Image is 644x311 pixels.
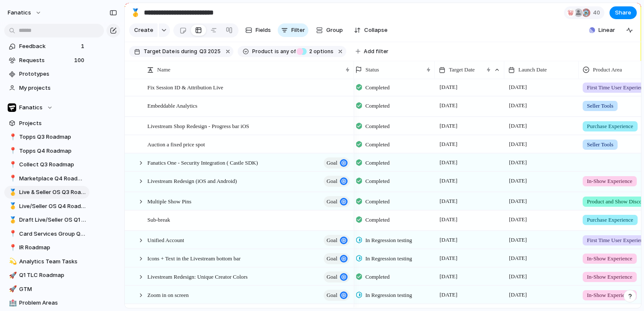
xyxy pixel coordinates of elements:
[19,174,86,183] span: Marketplace Q4 Roadmap
[4,228,89,240] a: 📍Card Services Group Q4 Roadmap
[19,299,86,307] span: Problem Areas
[598,26,615,34] span: Linear
[507,196,529,206] span: [DATE]
[291,26,305,34] span: Filter
[518,66,547,74] span: Launch Date
[129,6,142,20] button: 🥇
[19,56,72,65] span: Requests
[4,283,89,296] a: 🚀GTM
[19,216,86,224] span: Draft Live/Seller OS Q1 2026 Roadmap
[327,271,337,283] span: goal
[279,48,296,55] span: any of
[198,47,222,56] button: Q3 2025
[9,174,15,183] div: 📍
[19,84,86,92] span: My projects
[8,133,16,141] button: 📍
[9,271,15,280] div: 🚀
[147,290,189,300] span: Zoom in on screen
[19,243,86,252] span: IR Roadmap
[144,48,175,55] span: Target Date
[9,160,15,170] div: 📍
[4,158,89,171] a: 📍Collect Q3 Roadmap
[8,160,16,169] button: 📍
[175,47,198,56] button: isduring
[351,23,391,37] button: Collapse
[507,139,529,149] span: [DATE]
[9,243,15,253] div: 📍
[296,47,335,56] button: 2 options
[19,147,86,155] span: Topps Q4 Roadmap
[157,66,170,74] span: Name
[4,297,89,309] a: 🏥Problem Areas
[8,243,16,252] button: 📍
[365,140,390,149] span: Completed
[327,196,337,208] span: goal
[365,66,379,74] span: Status
[147,121,249,131] span: Livestream Shop Redesign - Progress bar iOS
[275,48,279,55] span: is
[134,26,153,34] span: Create
[175,48,180,55] span: is
[278,23,308,37] button: Filter
[365,291,412,300] span: In Regression testing
[587,102,613,110] span: Seller Tools
[81,42,86,51] span: 1
[273,47,297,56] button: isany of
[324,271,350,282] button: goal
[9,298,15,308] div: 🏥
[256,26,271,34] span: Fields
[4,186,89,199] a: 🥇Live & Seller OS Q3 Roadmap
[437,214,460,225] span: [DATE]
[147,271,247,281] span: Livestream Redesign: Unique Creator Colors
[4,117,89,130] a: Projects
[437,196,460,206] span: [DATE]
[8,147,16,155] button: 📍
[9,257,15,266] div: 💫
[4,241,89,254] a: 📍IR Roadmap
[8,257,16,266] button: 💫
[507,176,529,186] span: [DATE]
[587,254,632,263] span: In-Show Experience
[8,285,16,294] button: 🚀
[437,139,460,149] span: [DATE]
[587,216,633,224] span: Purchase Experience
[365,236,412,245] span: In Regression testing
[4,6,46,20] button: fanatics
[307,48,313,54] span: 2
[4,269,89,282] a: 🚀Q1 TLC Roadmap
[437,235,460,245] span: [DATE]
[4,40,89,53] a: Feedback1
[587,273,632,281] span: In-Show Experience
[19,202,86,211] span: Live/Seller OS Q4 Roadmap
[4,68,89,80] a: Prototypes
[365,254,412,263] span: In Regression testing
[593,9,603,17] span: 40
[4,255,89,268] a: 💫Analytics Team Tasks
[4,131,89,143] a: 📍Topps Q3 Roadmap
[9,201,15,211] div: 🥇
[327,253,337,265] span: goal
[437,253,460,263] span: [DATE]
[609,6,637,19] button: Share
[437,157,460,168] span: [DATE]
[324,253,350,264] button: goal
[9,215,15,225] div: 🥇
[9,284,15,294] div: 🚀
[4,172,89,185] a: 📍Marketplace Q4 Roadmap
[365,197,390,206] span: Completed
[242,23,274,37] button: Fields
[587,177,632,185] span: In-Show Experience
[4,82,89,94] a: My projects
[365,159,390,167] span: Completed
[364,26,388,34] span: Collapse
[199,48,221,55] span: Q3 2025
[586,24,618,37] button: Linear
[4,200,89,213] a: 🥇Live/Seller OS Q4 Roadmap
